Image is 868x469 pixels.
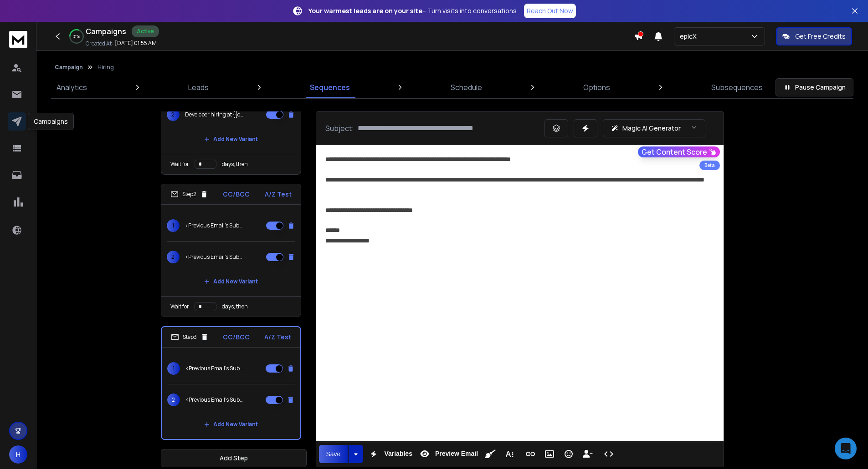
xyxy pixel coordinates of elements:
p: CC/BCC [223,190,250,199]
p: – Turn visits into conversations [308,6,517,15]
button: Pause Campaign [776,78,853,96]
p: Magic AI Generator [622,124,681,133]
p: Subject: [325,123,354,134]
h1: Campaigns [86,26,126,37]
button: Preview Email [416,445,480,463]
div: Beta [699,161,720,170]
p: Leads [188,82,209,93]
p: Sequences [310,82,350,93]
button: Insert Image (Ctrl+P) [541,445,558,463]
p: [DATE] 01:55 AM [115,40,157,47]
div: Step 3 [171,333,209,341]
p: Analytics [56,82,87,93]
span: 2 [167,251,180,263]
p: Hiring [98,64,114,71]
p: Schedule [451,82,482,93]
button: Add New Variant [197,272,265,291]
button: Get Free Credits [776,27,852,45]
p: Subsequences [711,82,763,93]
p: Developer hiring at {{companyName}} [185,111,243,118]
span: 1 [167,362,180,375]
img: logo [9,31,27,48]
p: <Previous Email's Subject> [185,396,244,403]
button: Add New Variant [197,130,265,148]
button: Clean HTML [482,445,499,463]
a: Options [578,76,616,98]
p: days, then [222,161,248,168]
button: H [9,445,27,464]
p: epicX [680,32,700,41]
p: Get Free Credits [795,32,846,41]
button: Code View [600,445,617,463]
p: Options [583,82,610,93]
button: Campaign [55,64,83,71]
p: CC/BCC [223,333,250,342]
a: Reach Out Now [524,4,576,18]
a: Analytics [51,76,92,98]
strong: Your warmest leads are on your site [308,6,422,15]
button: Variables [365,445,414,463]
span: 2 [167,108,180,121]
button: Add New Variant [197,415,265,434]
a: Sequences [304,76,355,98]
span: Preview Email [433,450,480,458]
p: days, then [222,303,248,310]
button: Magic AI Generator [603,119,705,137]
a: Leads [183,76,214,98]
div: Step 2 [170,190,208,198]
span: Variables [382,450,414,458]
button: Insert Link (Ctrl+K) [522,445,539,463]
button: More Text [501,445,518,463]
p: Wait for [170,161,189,168]
p: 31 % [73,34,80,39]
span: 1 [167,219,180,232]
a: Schedule [445,76,488,98]
div: Campaigns [28,113,74,130]
p: Wait for [170,303,189,310]
p: <Previous Email's Subject> [185,365,244,372]
p: A/Z Test [265,190,292,199]
span: 2 [167,393,180,406]
li: Step2CC/BCCA/Z Test1<Previous Email's Subject>2<Previous Email's Subject>Add New VariantWait ford... [161,184,301,317]
button: Get Content Score [638,146,720,157]
li: Step3CC/BCCA/Z Test1<Previous Email's Subject>2<Previous Email's Subject>Add New Variant [161,326,301,440]
button: Insert Unsubscribe Link [579,445,596,463]
p: A/Z Test [264,333,291,342]
button: Save [319,445,348,463]
div: Active [132,25,159,37]
p: <Previous Email's Subject> [185,253,243,261]
button: Emoticons [560,445,577,463]
button: Add Step [161,449,307,467]
p: <Previous Email's Subject> [185,222,243,229]
div: Open Intercom Messenger [835,438,857,459]
a: Subsequences [706,76,768,98]
p: Reach Out Now [527,6,573,15]
p: Created At: [86,40,113,47]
